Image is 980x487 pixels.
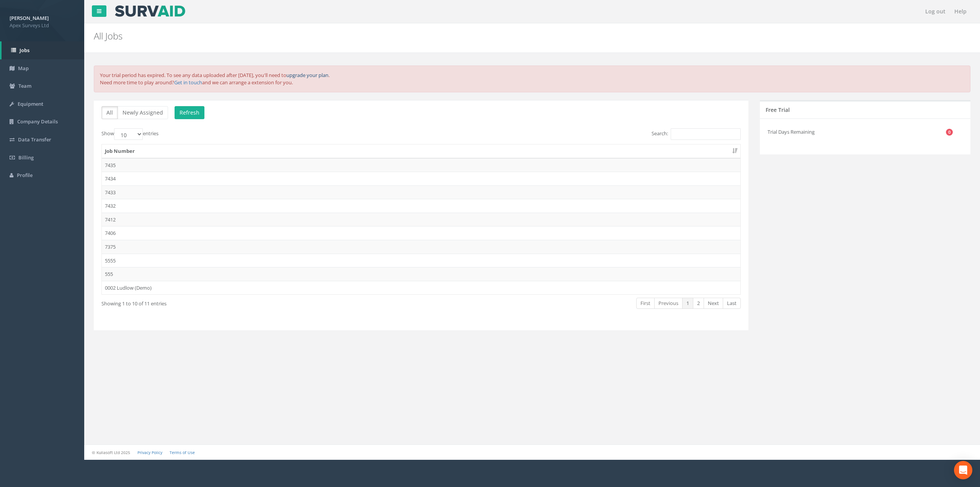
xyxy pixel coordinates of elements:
a: Jobs [2,41,84,59]
small: © Kullasoft Ltd 2025 [92,450,130,455]
span: Team [18,82,31,89]
h2: All Jobs [94,31,822,41]
td: 7375 [102,240,740,254]
div: Showing 1 to 10 of 11 entries [101,297,361,307]
td: 5555 [102,254,740,267]
a: 1 [682,298,693,309]
td: 7435 [102,158,740,172]
td: 7433 [102,185,740,199]
a: [PERSON_NAME] Apex Surveys Ltd [10,13,75,29]
td: 7432 [102,199,740,213]
a: Next [704,298,723,309]
span: Data Transfer [18,136,51,143]
a: Get in touch [174,79,202,86]
li: Trial Days Remaining [768,125,953,139]
span: Equipment [18,100,43,107]
td: 7434 [102,172,740,185]
select: Showentries [114,128,143,140]
td: 7412 [102,213,740,226]
a: upgrade your plan [286,72,328,79]
label: Show entries [101,128,158,140]
span: Billing [18,154,34,161]
span: Apex Surveys Ltd [10,22,75,29]
a: 2 [693,298,704,309]
span: Map [18,65,29,72]
a: Privacy Policy [137,450,162,455]
span: Profile [17,172,33,179]
div: Your trial period has expired. To see any data uploaded after [DATE], you'll need to . Need more ... [94,66,970,92]
a: Terms of Use [170,450,195,455]
span: Jobs [20,47,29,54]
input: Search: [671,128,741,140]
button: All [101,106,118,119]
a: Last [723,298,741,309]
button: Refresh [175,106,204,119]
label: Search: [652,128,741,140]
td: 7406 [102,226,740,240]
td: 555 [102,267,740,281]
button: Newly Assigned [118,106,168,119]
div: Open Intercom Messenger [954,461,972,479]
a: First [636,298,655,309]
td: 0002 Ludlow (Demo) [102,281,740,295]
span: 0 [946,129,953,136]
span: Company Details [17,118,58,125]
strong: [PERSON_NAME] [10,15,49,21]
h5: Free Trial [766,107,790,113]
a: Previous [654,298,683,309]
th: Job Number: activate to sort column ascending [102,144,740,158]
